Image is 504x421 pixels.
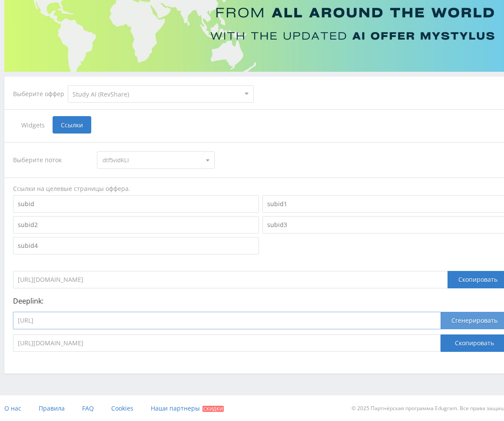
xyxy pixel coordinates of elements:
[13,216,259,234] input: subid2
[53,116,91,134] span: Ссылки
[202,406,224,412] span: Скидки
[82,404,94,412] span: FAQ
[103,152,201,168] span: dtf5vidKLI
[13,195,259,213] input: subid
[4,404,21,412] span: О нас
[39,404,65,412] span: Правила
[13,151,89,169] div: Выберите поток
[151,404,200,412] span: Наши партнеры
[13,237,259,254] input: subid4
[13,90,68,97] div: Выберите оффер
[111,404,133,412] span: Cookies
[13,116,53,134] span: Widgets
